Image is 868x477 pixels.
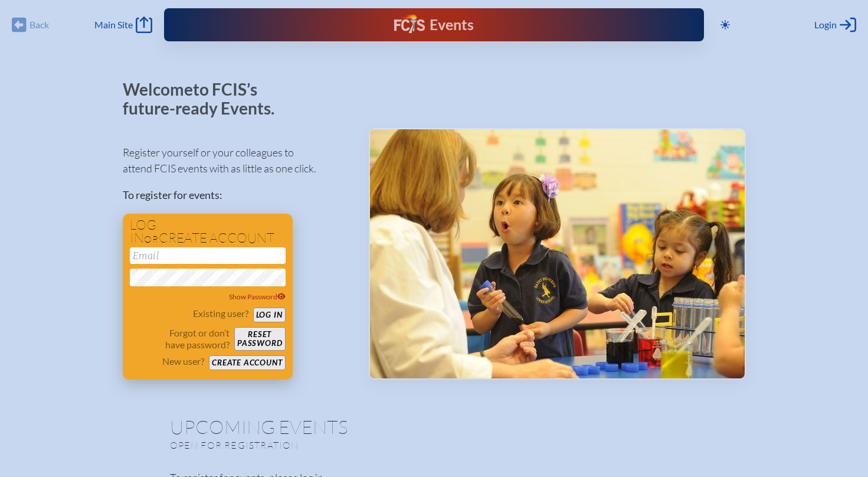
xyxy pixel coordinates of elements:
p: Open for registration [170,439,482,451]
button: Create account [209,355,285,370]
p: Welcome to FCIS’s future-ready Events. [123,80,288,117]
p: Forgot or don’t have password? [130,327,230,351]
span: Show Password [229,292,286,301]
img: Events [370,129,745,378]
p: Existing user? [193,308,248,319]
p: To register for events: [123,187,350,203]
span: Main Site [94,19,133,31]
div: FCIS Events — Future ready [318,14,551,35]
button: Resetpassword [234,327,285,351]
span: Login [814,19,837,31]
input: Email [130,247,286,264]
h1: Log in create account [130,218,286,245]
p: Register yourself or your colleagues to attend FCIS events with as little as one click. [123,145,350,177]
p: New user? [162,355,204,367]
button: Log in [253,308,286,322]
a: Main Site [94,17,152,33]
h1: Upcoming Events [170,417,699,436]
span: or [144,233,159,245]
